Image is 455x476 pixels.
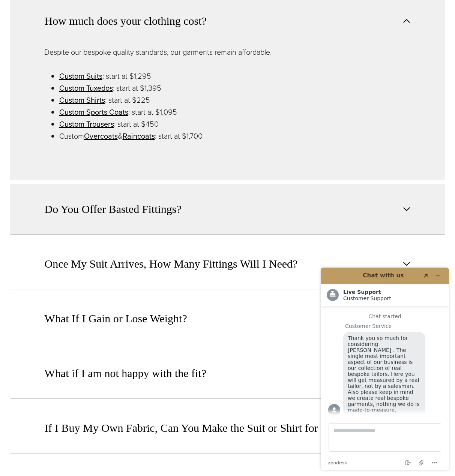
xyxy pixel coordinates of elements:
span: How much does your clothing cost? [45,13,207,29]
a: Custom Shirts [59,94,105,106]
li: : start at $1,395 [59,82,411,94]
a: Custom Trousers [59,118,114,130]
span: Chat [17,5,32,12]
li: : start at $1,295 [59,70,411,82]
a: Custom Tuxedos [59,82,113,94]
iframe: Find more information here [315,262,455,476]
span: Once My Suit Arrives, How Many Fittings Will I Need? [45,256,298,272]
a: Custom Suits [59,70,102,82]
button: If I Buy My Own Fabric, Can You Make the Suit or Shirt for Me? [10,403,445,454]
li: : start at $225 [59,94,411,106]
p: Despite our bespoke quality standards, our garments remain affordable. [44,46,411,58]
a: Raincoats [123,130,155,142]
span: What If I Gain or Lose Weight? [45,310,187,327]
a: Overcoats [84,130,118,142]
a: Custom Sports Coats [59,106,128,118]
span: Do You Offer Basted Fittings? [45,201,182,217]
li: : start at $450 [59,118,411,130]
button: What if I am not happy with the fit? [10,348,445,399]
li: Custom & : start at $1,700 [59,130,411,142]
div: How much does your clothing cost? [10,46,445,180]
span: What if I am not happy with the fit? [45,365,207,382]
span: If I Buy My Own Fabric, Can You Make the Suit or Shirt for Me? [45,420,341,436]
button: Do You Offer Basted Fittings? [10,184,445,235]
li: : start at $1,095 [59,106,411,118]
button: Once My Suit Arrives, How Many Fittings Will I Need? [10,238,445,289]
button: What If I Gain or Lose Weight? [10,293,445,344]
